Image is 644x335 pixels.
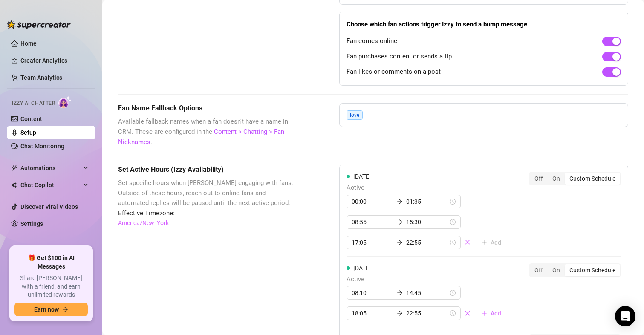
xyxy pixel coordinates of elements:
button: Earn nowarrow-right [14,303,88,316]
span: Available fallback names when a fan doesn't have a name in CRM. These are configured in the . [118,117,297,147]
span: arrow-right [62,306,68,312]
input: Start time [352,309,393,318]
img: AI Chatter [58,96,72,108]
span: thunderbolt [11,165,18,171]
input: Start time [352,288,393,297]
span: Set specific hours when [PERSON_NAME] engaging with fans. Outside of these hours, reach out to on... [118,178,297,208]
span: Earn now [34,306,59,313]
span: arrow-right [397,219,403,225]
h5: Fan Name Fallback Options [118,103,297,113]
span: plus [481,310,487,316]
div: Off [530,173,548,185]
button: Add [474,306,508,320]
div: Open Intercom Messenger [615,306,635,326]
div: segmented control [529,263,621,277]
img: logo-BBDzfeDw.svg [7,20,71,29]
div: On [548,173,565,185]
input: End time [406,309,448,318]
div: Off [530,264,548,276]
input: Start time [352,238,393,247]
span: love [347,110,363,120]
span: close [465,310,471,316]
span: 🎁 Get $100 in AI Messages [14,254,88,271]
input: End time [406,288,448,297]
input: End time [406,238,448,247]
a: Content > Chatting > Fan Nicknames [118,128,284,146]
div: Custom Schedule [565,173,620,185]
span: Share [PERSON_NAME] with a friend, and earn unlimited rewards [14,274,88,299]
a: Settings [20,220,43,227]
span: arrow-right [397,240,403,245]
img: Chat Copilot [11,182,17,188]
span: arrow-right [397,310,403,316]
span: Chat Copilot [20,178,81,192]
strong: Choose which fan actions trigger Izzy to send a bump message [347,20,527,28]
a: Discover Viral Videos [20,203,78,210]
span: [DATE] [353,265,371,271]
span: Active [347,274,508,285]
span: close [465,239,471,245]
a: Chat Monitoring [20,143,64,150]
a: Setup [20,129,36,136]
input: Start time [352,197,393,206]
div: segmented control [529,172,621,185]
span: Effective Timezone: [118,208,297,219]
div: Custom Schedule [565,264,620,276]
button: Add [474,236,508,249]
span: arrow-right [397,199,403,205]
span: Fan comes online [347,36,397,46]
input: End time [406,197,448,206]
h5: Set Active Hours (Izzy Availability) [118,165,297,175]
a: Team Analytics [20,74,62,81]
span: Active [347,183,508,193]
span: Fan purchases content or sends a tip [347,52,452,62]
a: America/New_York [118,218,169,228]
span: [DATE] [353,173,371,180]
span: Automations [20,161,81,175]
a: Content [20,116,42,122]
div: On [548,264,565,276]
a: Home [20,40,37,47]
a: Creator Analytics [20,54,89,67]
span: Add [491,310,501,317]
input: End time [406,217,448,227]
input: Start time [352,217,393,227]
span: arrow-right [397,290,403,296]
span: Izzy AI Chatter [12,99,55,107]
span: Fan likes or comments on a post [347,67,441,77]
